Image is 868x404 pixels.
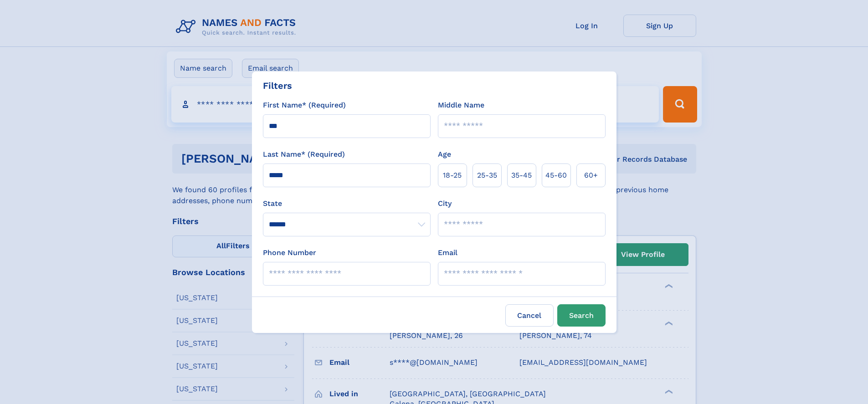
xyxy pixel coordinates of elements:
[438,100,484,111] label: Middle Name
[263,198,431,209] label: State
[505,304,554,327] label: Cancel
[438,149,451,160] label: Age
[443,170,462,181] span: 18‑25
[263,79,292,92] div: Filters
[477,170,497,181] span: 25‑35
[557,304,606,327] button: Search
[584,170,598,181] span: 60+
[438,247,457,258] label: Email
[263,100,346,111] label: First Name* (Required)
[263,247,316,258] label: Phone Number
[545,170,567,181] span: 45‑60
[438,198,452,209] label: City
[263,149,345,160] label: Last Name* (Required)
[511,170,532,181] span: 35‑45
